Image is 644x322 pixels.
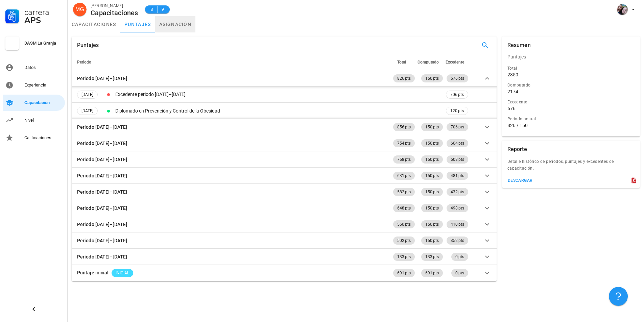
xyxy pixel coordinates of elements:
[77,36,99,54] div: Puntajes
[507,82,635,89] div: Computado
[77,253,127,261] div: Periodo [DATE]–[DATE]
[77,221,127,228] div: Periodo [DATE]–[DATE]
[505,176,535,185] button: descargar
[446,60,464,65] span: Excedente
[68,16,120,32] a: capacitaciones
[77,156,127,163] div: Periodo [DATE]–[DATE]
[73,3,87,16] div: avatar
[455,269,464,277] span: 0 pts
[425,237,439,245] span: 150 pts
[3,77,65,93] a: Experiencia
[455,253,464,261] span: 0 pts
[450,91,464,98] span: 706 pts
[3,59,65,76] a: Datos
[451,155,464,164] span: 608 pts
[425,74,439,82] span: 150 pts
[397,74,411,82] span: 826 pts
[91,9,138,17] div: Capacitaciones
[425,253,439,261] span: 133 pts
[24,41,62,46] div: DASM La Granja
[425,172,439,180] span: 150 pts
[24,118,62,123] div: Nivel
[451,204,464,212] span: 498 pts
[397,172,411,180] span: 631 pts
[416,54,444,70] th: Computado
[507,89,518,95] div: 2174
[425,123,439,131] span: 150 pts
[507,72,518,78] div: 2850
[451,74,464,82] span: 676 pts
[444,54,470,70] th: Excedente
[397,60,406,65] span: Total
[397,188,411,196] span: 582 pts
[160,6,166,13] span: 9
[392,54,416,70] th: Total
[418,60,439,65] span: Computado
[617,4,628,15] div: avatar
[397,123,411,131] span: 856 pts
[451,220,464,228] span: 410 pts
[507,105,516,112] div: 676
[75,3,84,16] span: MG
[425,188,439,196] span: 150 pts
[451,123,464,131] span: 706 pts
[425,139,439,147] span: 150 pts
[502,49,640,65] div: Puntajes
[397,253,411,261] span: 133 pts
[451,188,464,196] span: 432 pts
[24,8,62,16] div: Carrera
[397,139,411,147] span: 754 pts
[507,65,635,72] div: Total
[77,140,127,147] div: Periodo [DATE]–[DATE]
[24,82,62,88] div: Experiencia
[77,204,127,212] div: Periodo [DATE]–[DATE]
[77,269,109,276] div: Puntaje inicial
[24,16,62,24] div: APS
[155,16,196,32] a: asignación
[397,204,411,212] span: 648 pts
[24,65,62,70] div: Datos
[507,141,527,158] div: Reporte
[502,158,640,176] div: Detalle histórico de periodos, puntajes y excedentes de capacitación.
[72,54,392,70] th: Periodo
[77,60,91,65] span: Periodo
[397,155,411,164] span: 758 pts
[507,178,533,183] div: descargar
[397,237,411,245] span: 502 pts
[451,172,464,180] span: 481 pts
[77,172,127,179] div: Periodo [DATE]–[DATE]
[24,100,62,105] div: Capacitación
[77,237,127,244] div: Periodo [DATE]–[DATE]
[3,112,65,128] a: Nivel
[507,122,635,128] div: 826 / 150
[77,75,127,82] div: Periodo [DATE]–[DATE]
[3,130,65,146] a: Calificaciones
[397,220,411,228] span: 560 pts
[81,107,93,115] span: [DATE]
[81,91,93,98] span: [DATE]
[24,135,62,141] div: Calificaciones
[120,16,155,32] a: puntajes
[114,103,445,119] td: Diplomado en Prevención y Control de la Obesidad
[451,139,464,147] span: 604 pts
[397,269,411,277] span: 691 pts
[425,220,439,228] span: 150 pts
[77,188,127,196] div: Periodo [DATE]–[DATE]
[114,86,445,103] td: Excedente periodo [DATE]–[DATE]
[507,36,531,54] div: Resumen
[77,123,127,131] div: Periodo [DATE]–[DATE]
[91,2,138,9] div: [PERSON_NAME]
[425,204,439,212] span: 150 pts
[149,6,154,13] span: B
[116,269,129,277] span: INICIAL
[450,107,464,114] span: 120 pts
[507,116,635,122] div: Periodo actual
[3,95,65,111] a: Capacitación
[507,99,635,105] div: Excedente
[425,155,439,164] span: 150 pts
[451,237,464,245] span: 352 pts
[425,269,439,277] span: 691 pts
